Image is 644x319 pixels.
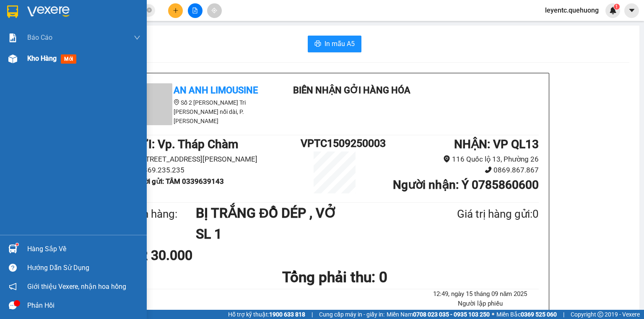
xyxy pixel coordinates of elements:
button: file-add [188,3,203,18]
button: printerIn mẫu A5 [308,36,361,52]
h1: Tổng phải thu: 0 [130,266,539,289]
div: Tên hàng: [130,206,196,223]
b: Người gửi : TÂM 0339639143 [130,177,224,185]
span: down [134,34,140,41]
span: | [312,310,313,319]
sup: 1 [16,243,18,246]
li: Người lập phiếu [422,299,539,309]
h1: SL 1 [196,224,416,244]
span: notification [9,283,17,291]
span: Miền Nam [387,310,490,319]
h1: VPTC1509250003 [301,135,369,152]
span: close-circle [147,8,152,13]
div: Phản hồi [27,299,140,312]
img: solution-icon [8,33,17,42]
li: [STREET_ADDRESS][PERSON_NAME] [130,154,301,165]
img: warehouse-icon [8,54,17,63]
span: Báo cáo [27,32,52,43]
div: CR 30.000 [130,245,265,266]
sup: 1 [614,4,620,10]
li: 0869.867.867 [369,165,539,176]
span: printer [314,40,321,48]
span: | [563,310,564,319]
li: 0869.235.235 [130,165,301,176]
h1: BỊ TRẮNG ĐỒ DÉP , VỞ [196,203,416,224]
span: plus [173,8,179,13]
span: copyright [597,311,603,317]
b: GỬI : Vp. Tháp Chàm [130,137,238,151]
span: leyentc.quehuong [538,5,605,15]
img: icon-new-feature [609,7,617,14]
span: 1 [615,4,618,10]
strong: 1900 633 818 [269,311,305,318]
button: caret-down [624,3,639,18]
div: Hướng dẫn sử dụng [27,262,140,274]
li: 116 Quốc lộ 13, Phường 26 [369,154,539,165]
img: logo-vxr [7,5,18,18]
span: In mẫu A5 [325,39,355,49]
b: An Anh Limousine [10,54,46,93]
span: environment [443,155,450,162]
b: Người nhận : Ý 0785860600 [393,178,539,192]
span: Miền Bắc [496,310,557,319]
li: 12:49, ngày 15 tháng 09 năm 2025 [422,289,539,299]
strong: 0708 023 035 - 0935 103 250 [413,311,490,318]
b: NHẬN : VP QL13 [454,137,539,151]
strong: 0369 525 060 [521,311,557,318]
span: close-circle [147,7,152,15]
span: mới [61,54,76,64]
span: phone [485,166,492,173]
div: Giá trị hàng gửi: 0 [416,206,539,223]
span: Hỗ trợ kỹ thuật: [228,310,305,319]
b: Biên nhận gởi hàng hóa [54,12,80,80]
span: aim [211,8,217,13]
span: Giới thiệu Vexere, nhận hoa hồng [27,281,126,292]
b: An Anh Limousine [174,85,258,95]
button: plus [168,3,183,18]
span: environment [174,99,179,105]
li: Số 2 [PERSON_NAME] Tri [PERSON_NAME] nối dài, P. [PERSON_NAME] [130,98,281,126]
div: Hàng sắp về [27,243,140,255]
span: message [9,301,17,309]
button: aim [207,3,222,18]
span: question-circle [9,264,17,272]
img: warehouse-icon [8,244,17,253]
b: Biên nhận gởi hàng hóa [293,85,410,95]
span: ⚪️ [492,313,494,316]
span: Cung cấp máy in - giấy in: [319,310,384,319]
span: file-add [192,8,198,13]
span: Kho hàng [27,54,57,62]
span: caret-down [628,7,636,14]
